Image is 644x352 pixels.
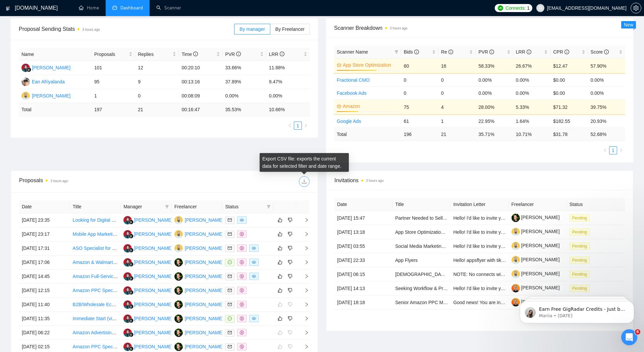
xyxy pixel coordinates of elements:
[135,48,179,61] th: Replies
[266,89,310,103] td: 0.00%
[438,73,476,86] td: 0
[635,329,640,335] span: 6
[123,259,172,265] a: NF[PERSON_NAME]
[510,287,644,334] iframe: Intercom notifications message
[179,75,222,89] td: 00:13:16
[134,244,172,252] div: [PERSON_NAME]
[394,50,398,54] span: filter
[267,205,271,209] span: filter
[129,290,133,295] img: gigradar-bm.png
[570,214,590,222] span: Pending
[513,115,550,128] td: 1.64%
[266,75,310,89] td: 9.47%
[123,230,132,238] img: NF
[588,86,625,99] td: 0.00%
[29,26,116,32] p: Message from Mariia, sent 5w ago
[134,259,172,266] div: [PERSON_NAME]
[337,119,361,124] a: Google Ads
[185,244,223,252] div: [PERSON_NAME]
[570,257,592,263] a: Pending
[550,86,588,99] td: $0.00
[228,288,232,292] span: mail
[269,52,284,57] span: LRR
[225,52,241,57] span: PVR
[401,58,438,73] td: 60
[278,231,282,237] span: like
[448,50,453,54] span: info-circle
[73,288,176,293] a: Amazon PPC Specialist for EU Market Expansion
[73,316,292,321] a: Immediate Start (via Zoom) - Help Me Create a PPC Campaign on Roundel Media Studio for Target&#43;
[395,258,418,263] a: App Flyers
[601,146,609,154] button: left
[476,86,513,99] td: 0.00%
[513,73,550,86] td: 0.00%
[280,52,284,56] span: info-circle
[275,26,305,32] span: By Freelancer
[123,315,172,321] a: NF[PERSON_NAME]
[512,242,520,250] img: c1FsMtjT7JW5GOZaLTXjhB2AJTNAMOogtjyTzHllroai8o8aPR7-elY9afEzl60I9x
[174,314,183,323] img: AU
[588,73,625,86] td: 0.00%
[401,73,438,86] td: 0
[513,58,550,73] td: 26.67%
[276,244,284,252] button: like
[174,287,223,293] a: AU[PERSON_NAME]
[134,301,172,308] div: [PERSON_NAME]
[129,346,133,351] img: gigradar-bm.png
[174,300,183,309] img: AU
[286,122,294,130] button: left
[570,242,590,250] span: Pending
[570,271,592,277] a: Pending
[134,287,172,294] div: [PERSON_NAME]
[516,49,531,55] span: LRR
[82,28,100,31] time: 3 hours ago
[21,64,30,72] img: NF
[123,245,172,251] a: NF[PERSON_NAME]
[123,273,172,279] a: NF[PERSON_NAME]
[236,52,241,56] span: info-circle
[401,86,438,99] td: 0
[135,103,179,116] td: 21
[185,329,223,336] div: [PERSON_NAME]
[288,124,292,128] span: left
[174,259,223,265] a: AU[PERSON_NAME]
[401,99,438,115] td: 75
[286,122,294,130] li: Previous Page
[123,286,132,295] img: NF
[337,77,370,83] a: Fractional CMO
[174,330,223,335] a: AU[PERSON_NAME]
[73,260,161,265] a: Amazon & Walmart Marketplace Specialist
[512,229,560,234] a: [PERSON_NAME]
[92,75,135,89] td: 95
[570,257,590,264] span: Pending
[404,49,419,55] span: Bids
[591,49,609,55] span: Score
[185,301,223,308] div: [PERSON_NAME]
[92,61,135,75] td: 101
[15,20,26,31] img: Profile image for Mariia
[92,48,135,61] th: Proposals
[185,287,223,294] div: [PERSON_NAME]
[278,245,282,251] span: like
[29,19,116,185] span: Earn Free GigRadar Credits - Just by Sharing Your Story! 💬 Want more credits for sending proposal...
[550,115,588,128] td: $182.55
[228,345,232,349] span: mail
[395,272,621,277] a: [DEMOGRAPHIC_DATA] Speakers of Tamil – Talent Bench for Future Managed Services Recording Projects
[138,51,171,58] span: Replies
[73,344,212,349] a: Amazon PPC Specialist for New Product (Pet Supplement) Launch
[476,58,513,73] td: 58.33%
[513,128,550,141] td: 10.71 %
[337,63,341,67] span: crown
[123,329,132,337] img: NF
[174,329,183,337] img: AU
[19,103,92,116] td: Total
[92,103,135,116] td: 197
[266,103,310,116] td: 10.66 %
[299,179,309,184] span: download
[123,216,132,224] img: NF
[120,5,143,11] span: Dashboard
[21,79,65,84] a: EAEan Afriyalanda
[193,52,198,56] span: info-circle
[174,217,223,222] a: D[PERSON_NAME]
[395,215,532,221] a: Partner Needed to Sell Amazon Product on Revenue Share Basis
